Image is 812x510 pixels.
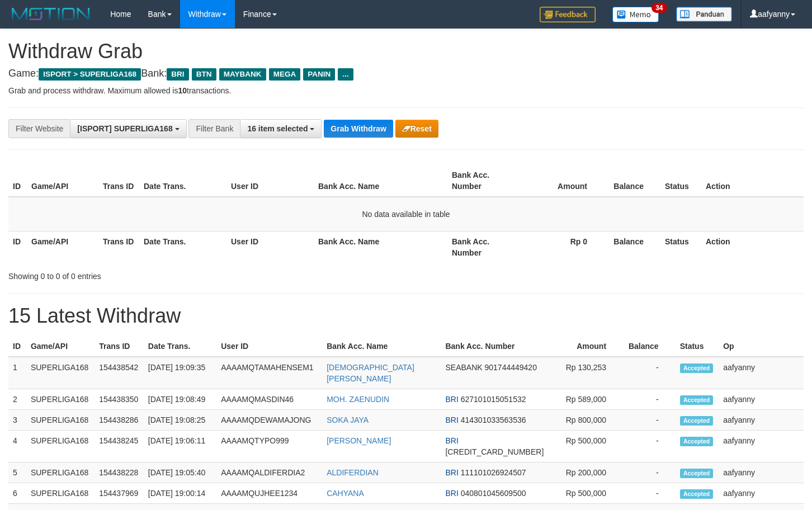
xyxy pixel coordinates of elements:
a: [DEMOGRAPHIC_DATA][PERSON_NAME] [327,363,414,383]
span: ISPORT > SUPERLIGA168 [39,68,141,81]
td: aafyanny [719,462,804,483]
th: User ID [226,165,314,197]
th: Action [701,231,804,263]
th: ID [8,165,27,197]
button: Grab Withdraw [324,120,393,138]
div: Filter Website [8,119,70,138]
td: Rp 200,000 [548,462,623,483]
td: AAAAMQUJHEE1234 [216,483,322,504]
button: [ISPORT] SUPERLIGA168 [70,119,186,138]
td: [DATE] 19:08:25 [144,410,216,431]
span: BRI [445,468,458,477]
td: [DATE] 19:09:35 [144,357,216,389]
th: Game/API [27,165,98,197]
td: SUPERLIGA168 [26,483,95,504]
th: Date Trans. [144,336,216,357]
td: 6 [8,483,26,504]
span: ... [338,68,353,81]
th: Action [701,165,804,197]
td: [DATE] 19:06:11 [144,431,216,462]
th: Trans ID [95,336,144,357]
td: - [623,462,676,483]
div: Showing 0 to 0 of 0 entries [8,266,330,282]
td: SUPERLIGA168 [26,431,95,462]
td: 154438245 [95,431,144,462]
th: Op [719,336,804,357]
th: ID [8,336,26,357]
td: AAAAMQTYPO999 [216,431,322,462]
td: AAAAMQALDIFERDIA2 [216,462,322,483]
th: Bank Acc. Number [447,165,519,197]
th: Trans ID [98,165,139,197]
button: Reset [395,120,438,138]
span: BRI [167,68,188,81]
th: Rp 0 [519,231,604,263]
button: 16 item selected [240,119,322,138]
span: Accepted [680,363,714,373]
a: MOH. ZAENUDIN [327,395,389,404]
th: Bank Acc. Number [441,336,548,357]
span: Accepted [680,489,714,499]
span: BRI [445,395,458,404]
td: - [623,431,676,462]
th: User ID [226,231,314,263]
td: SUPERLIGA168 [26,389,95,410]
span: Copy 040801045609500 to clipboard [461,489,526,498]
span: [ISPORT] SUPERLIGA168 [77,124,172,133]
td: [DATE] 19:05:40 [144,462,216,483]
th: Bank Acc. Name [314,231,447,263]
span: PANIN [303,68,335,81]
th: Status [660,165,701,197]
p: Grab and process withdraw. Maximum allowed is transactions. [8,85,804,96]
td: AAAAMQTAMAHENSEM1 [216,357,322,389]
span: Copy 111101026924507 to clipboard [461,468,526,477]
a: CAHYANA [327,489,364,498]
span: MEGA [269,68,301,81]
th: Date Trans. [139,165,226,197]
td: 5 [8,462,26,483]
a: [PERSON_NAME] [327,436,391,445]
td: 154438542 [95,357,144,389]
th: Balance [623,336,676,357]
td: SUPERLIGA168 [26,462,95,483]
span: 34 [652,3,667,13]
th: Game/API [26,336,95,357]
td: [DATE] 19:08:49 [144,389,216,410]
span: Copy 675401000773501 to clipboard [445,447,544,456]
td: No data available in table [8,197,804,232]
td: - [623,357,676,389]
td: [DATE] 19:00:14 [144,483,216,504]
th: Bank Acc. Name [314,165,447,197]
td: 154438228 [95,462,144,483]
strong: 10 [178,86,187,95]
span: Copy 627101015051532 to clipboard [461,395,526,404]
img: panduan.png [676,7,732,22]
td: 154438350 [95,389,144,410]
th: Trans ID [98,231,139,263]
td: aafyanny [719,431,804,462]
td: 2 [8,389,26,410]
th: Balance [604,165,660,197]
td: 4 [8,431,26,462]
td: 3 [8,410,26,431]
span: Accepted [680,469,714,478]
td: Rp 130,253 [548,357,623,389]
th: Status [676,336,719,357]
div: Filter Bank [188,119,240,138]
th: Amount [519,165,604,197]
a: ALDIFERDIAN [327,468,379,477]
span: Accepted [680,416,714,426]
td: aafyanny [719,389,804,410]
span: BRI [445,489,458,498]
a: SOKA JAYA [327,415,369,424]
th: Amount [548,336,623,357]
span: SEABANK [445,363,482,372]
span: 16 item selected [247,124,308,133]
td: 154437969 [95,483,144,504]
td: aafyanny [719,410,804,431]
td: - [623,410,676,431]
th: User ID [216,336,322,357]
span: Copy 414301033563536 to clipboard [461,415,526,424]
img: MOTION_logo.png [8,6,93,22]
h4: Game: Bank: [8,68,804,79]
